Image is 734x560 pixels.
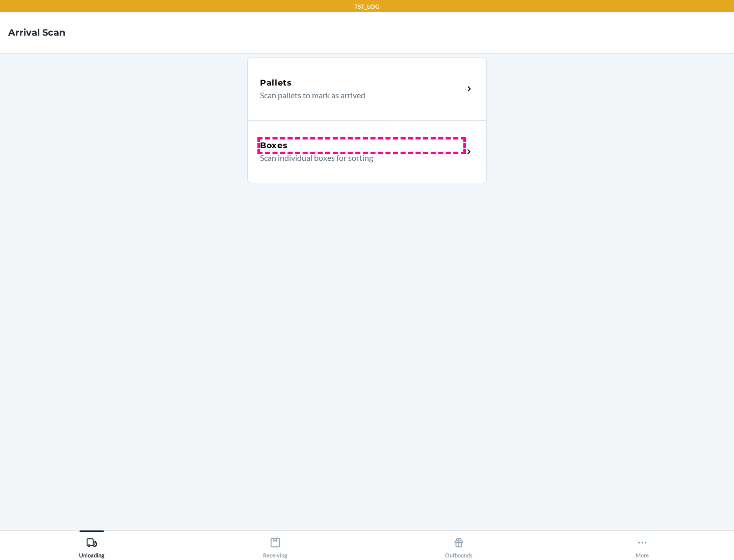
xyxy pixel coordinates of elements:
[183,530,367,558] button: Receiving
[247,57,487,120] a: PalletsScan pallets to mark as arrived
[260,139,288,152] h5: Boxes
[260,152,455,164] p: Scan individual boxes for sorting
[247,120,487,183] a: BoxesScan individual boxes for sorting
[636,533,649,558] div: More
[260,77,292,89] h5: Pallets
[260,89,455,101] p: Scan pallets to mark as arrived
[263,533,287,558] div: Receiving
[445,533,473,558] div: Outbounds
[367,530,550,558] button: Outbounds
[79,533,104,558] div: Unloading
[550,530,734,558] button: More
[8,26,65,39] h4: Arrival Scan
[354,2,380,11] p: TST_LOG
